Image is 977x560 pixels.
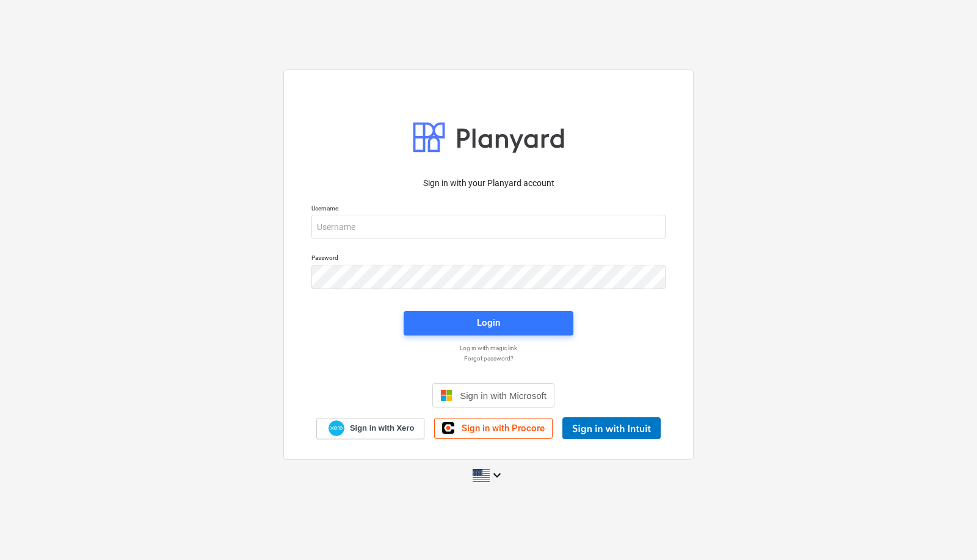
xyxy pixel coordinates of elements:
[440,389,452,401] img: Microsoft logo
[350,423,414,434] span: Sign in with Xero
[460,390,547,401] span: Sign in with Microsoft
[311,215,666,239] input: Username
[434,418,553,439] a: Sign in with Procore
[462,423,545,434] span: Sign in with Procore
[305,344,672,352] a: Log in with magic link
[490,468,504,483] i: keyboard_arrow_down
[311,204,666,215] p: Username
[316,418,425,439] a: Sign in with Xero
[311,254,666,264] p: Password
[311,177,666,190] p: Sign in with your Planyard account
[477,315,500,331] div: Login
[305,354,672,362] a: Forgot password?
[404,311,573,336] button: Login
[329,420,344,437] img: Xero logo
